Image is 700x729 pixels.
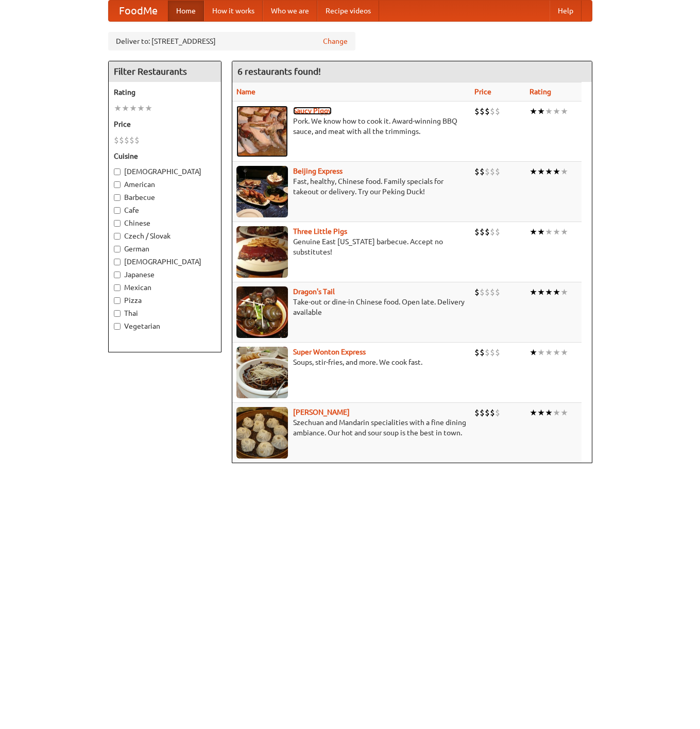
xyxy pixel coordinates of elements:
h5: Cuisine [114,151,216,161]
li: $ [474,286,480,298]
input: Mexican [114,284,121,291]
li: $ [485,286,490,298]
label: Cafe [114,205,216,215]
li: $ [119,134,124,146]
input: [DEMOGRAPHIC_DATA] [114,259,121,265]
p: Fast, healthy, Chinese food. Family specials for takeout or delivery. Try our Peking Duck! [236,176,467,197]
li: $ [485,166,490,177]
input: Czech / Slovak [114,233,121,240]
li: ★ [530,166,537,177]
a: Who we are [263,1,317,21]
li: ★ [560,166,568,177]
li: ★ [560,226,568,238]
li: ★ [545,407,553,418]
label: Czech / Slovak [114,231,216,241]
li: ★ [129,103,137,114]
li: $ [485,407,490,418]
b: Saucy Piggy [293,107,332,115]
li: $ [495,166,500,177]
li: ★ [530,226,537,238]
li: ★ [537,106,545,117]
a: FoodMe [109,1,168,21]
h4: Filter Restaurants [109,61,221,82]
input: Thai [114,310,121,317]
input: Chinese [114,220,121,227]
li: $ [480,106,485,117]
input: Barbecue [114,194,121,201]
li: $ [114,134,119,146]
p: Szechuan and Mandarin specialities with a fine dining ambiance. Our hot and sour soup is the best... [236,417,467,438]
li: ★ [545,347,553,358]
li: ★ [553,226,560,238]
li: ★ [560,286,568,298]
b: Three Little Pigs [293,227,347,235]
li: ★ [145,103,152,114]
li: $ [490,407,495,418]
li: $ [474,226,480,238]
li: ★ [122,103,129,114]
a: Dragon's Tail [293,287,335,296]
a: Beijing Express [293,167,343,175]
li: $ [474,106,480,117]
img: shandong.jpg [236,407,288,459]
li: ★ [530,286,537,298]
li: ★ [537,407,545,418]
img: superwonton.jpg [236,347,288,398]
li: $ [485,226,490,238]
li: ★ [530,407,537,418]
input: Pizza [114,297,121,304]
li: $ [495,226,500,238]
li: ★ [537,226,545,238]
li: ★ [545,106,553,117]
li: $ [480,347,485,358]
li: $ [490,106,495,117]
li: ★ [545,166,553,177]
label: Mexican [114,282,216,293]
ng-pluralize: 6 restaurants found! [237,66,321,76]
h5: Price [114,119,216,129]
label: German [114,244,216,254]
a: Name [236,88,255,96]
label: Pizza [114,295,216,306]
label: Barbecue [114,192,216,202]
li: $ [124,134,129,146]
img: littlepigs.jpg [236,226,288,278]
li: ★ [537,347,545,358]
a: Super Wonton Express [293,348,366,356]
p: Genuine East [US_STATE] barbecue. Accept no substitutes! [236,236,467,257]
a: Price [474,88,491,96]
li: $ [480,407,485,418]
li: $ [134,134,140,146]
li: ★ [553,407,560,418]
h5: Rating [114,87,216,97]
label: [DEMOGRAPHIC_DATA] [114,166,216,177]
li: $ [474,166,480,177]
li: ★ [553,166,560,177]
li: ★ [137,103,145,114]
input: Vegetarian [114,323,121,330]
li: $ [490,226,495,238]
label: [DEMOGRAPHIC_DATA] [114,257,216,267]
li: $ [480,226,485,238]
div: Deliver to: [STREET_ADDRESS] [108,32,355,50]
li: $ [480,166,485,177]
li: $ [495,286,500,298]
p: Pork. We know how to cook it. Award-winning BBQ sauce, and meat with all the trimmings. [236,116,467,137]
a: Change [323,36,348,46]
label: Japanese [114,269,216,280]
img: beijing.jpg [236,166,288,217]
a: [PERSON_NAME] [293,408,350,416]
li: ★ [537,166,545,177]
li: $ [490,347,495,358]
li: $ [490,286,495,298]
a: Rating [530,88,551,96]
a: How it works [204,1,263,21]
li: $ [474,407,480,418]
li: ★ [545,286,553,298]
li: $ [495,407,500,418]
p: Take-out or dine-in Chinese food. Open late. Delivery available [236,297,467,317]
li: ★ [114,103,122,114]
